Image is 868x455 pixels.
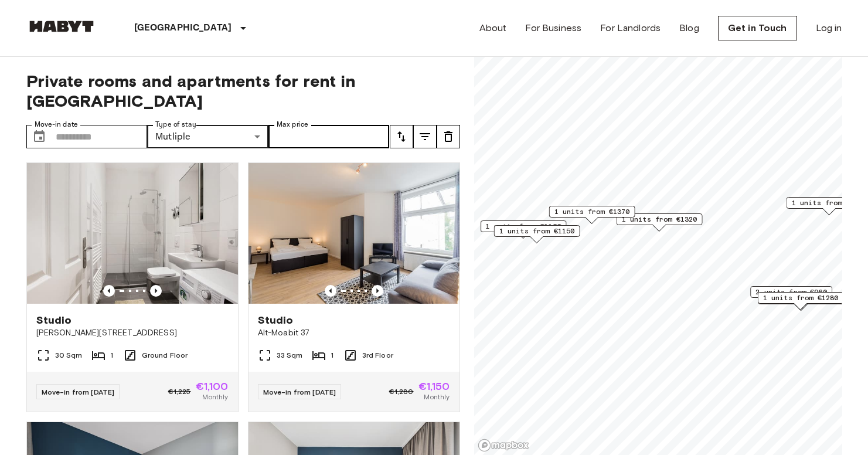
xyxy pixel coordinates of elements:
[763,293,838,303] span: 1 units from €1280
[372,285,383,297] button: Previous image
[362,350,393,361] span: 3rd Floor
[196,381,229,392] span: €1,100
[26,71,460,111] span: Private rooms and apartments for rent in [GEOGRAPHIC_DATA]
[103,285,115,297] button: Previous image
[755,287,827,297] span: 2 units from €960
[437,125,460,148] button: tune
[791,198,867,208] span: 1 units from €1100
[485,221,561,232] span: 1 units from €1190
[202,392,228,402] span: Monthly
[36,327,229,339] span: [PERSON_NAME][STREET_ADDRESS]
[757,292,843,310] div: Map marker
[28,125,51,148] button: Choose date
[616,213,702,232] div: Map marker
[554,206,629,217] span: 1 units from €1370
[27,163,238,304] img: Marketing picture of unit DE-01-047-001-01H
[35,120,78,130] label: Move-in date
[413,125,437,148] button: tune
[600,21,661,35] a: For Landlords
[390,125,413,148] button: tune
[249,163,459,304] img: Marketing picture of unit DE-01-087-003-01H
[325,285,336,297] button: Previous image
[42,388,115,396] span: Move-in from [DATE]
[424,392,450,402] span: Monthly
[525,21,581,35] a: For Business
[499,226,574,236] span: 1 units from €1150
[26,162,239,412] a: Marketing picture of unit DE-01-047-001-01HPrevious imagePrevious imageStudio[PERSON_NAME][STREET...
[479,21,507,35] a: About
[277,350,303,361] span: 33 Sqm
[493,225,580,243] div: Map marker
[147,125,268,148] div: Mutliple
[263,388,336,396] span: Move-in from [DATE]
[55,350,83,361] span: 30 Sqm
[134,21,232,35] p: [GEOGRAPHIC_DATA]
[277,120,308,130] label: Max price
[718,16,797,40] a: Get in Touch
[480,220,566,239] div: Map marker
[150,285,162,297] button: Previous image
[750,286,832,304] div: Map marker
[248,162,460,412] a: Marketing picture of unit DE-01-087-003-01HPrevious imagePrevious imageStudioAlt-Moabit 3733 Sqm1...
[36,313,72,327] span: Studio
[549,206,635,224] div: Map marker
[478,439,529,452] a: Mapbox logo
[110,350,113,361] span: 1
[155,120,196,130] label: Type of stay
[258,313,294,327] span: Studio
[816,21,842,35] a: Log in
[389,386,414,397] span: €1,280
[331,350,333,361] span: 1
[142,350,188,361] span: Ground Floor
[418,381,450,392] span: €1,150
[679,21,699,35] a: Blog
[26,21,97,32] img: Habyt
[621,214,697,225] span: 1 units from €1320
[258,327,450,339] span: Alt-Moabit 37
[168,386,191,397] span: €1,225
